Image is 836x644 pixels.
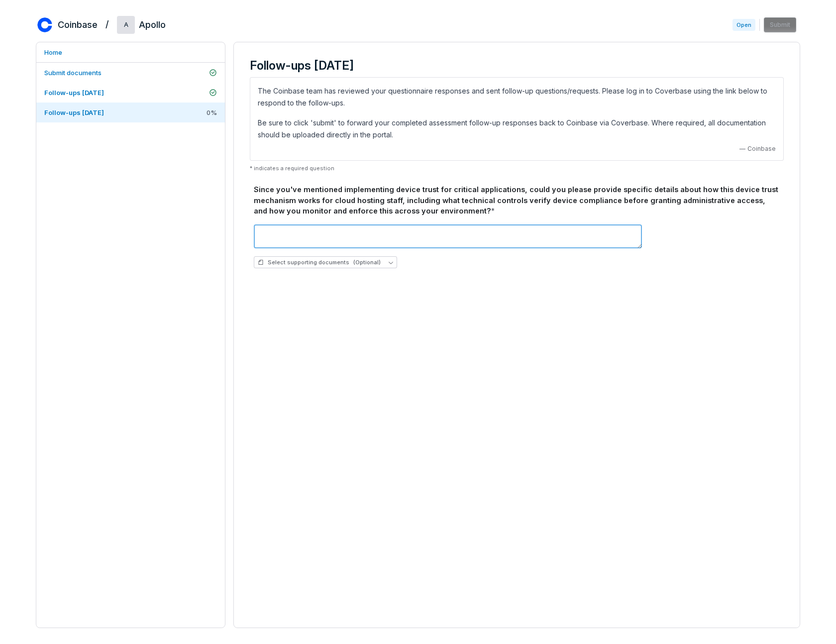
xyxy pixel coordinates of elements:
span: 0 % [207,108,217,117]
span: Follow-ups [DATE] [44,108,104,116]
span: Submit documents [44,69,102,77]
h2: Coinbase [58,18,98,31]
h3: Follow-ups [DATE] [250,58,784,73]
span: (Optional) [353,259,381,266]
p: Be sure to click 'submit' to forward your completed assessment follow-up responses back to Coinba... [258,117,776,141]
a: Follow-ups [DATE] [36,83,225,103]
div: Since you've mentioned implementing device trust for critical applications, could you please prov... [254,184,780,216]
span: Coinbase [747,145,776,153]
span: Open [732,19,755,31]
a: Submit documents [36,63,225,83]
span: Follow-ups [DATE] [44,89,104,97]
a: Home [36,42,225,62]
a: Follow-ups [DATE]0% [36,103,225,122]
span: Select supporting documents [258,259,381,266]
h2: Apollo [139,18,166,31]
span: — [739,145,745,153]
p: * indicates a required question [250,165,784,172]
h2: / [105,16,109,31]
p: The Coinbase team has reviewed your questionnaire responses and sent follow-up questions/requests... [258,85,776,109]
